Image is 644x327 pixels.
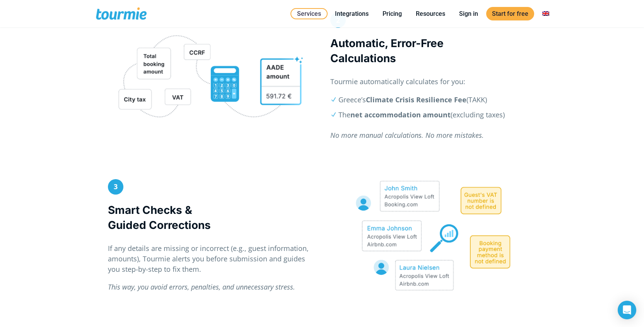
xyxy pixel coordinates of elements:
[377,9,408,19] a: Pricing
[410,9,451,19] a: Resources
[366,95,466,104] strong: Climate Crisis Resilience Fee
[108,203,314,233] h3: Smart Checks & Guided Corrections
[108,179,123,195] span: 3
[330,130,484,140] em: No more manual calculations. No more mistakes.
[108,243,314,274] p: If any details are missing or incorrect (e.g., guest information, amounts), Tourmie alerts you be...
[330,76,536,87] p: Tourmie automatically calculates for you:
[290,8,328,19] a: Services
[108,282,295,291] em: This way, you avoid errors, penalties, and unnecessary stress.
[338,95,536,105] li: Greece’s (TAKK)
[330,36,536,66] h3: Automatic, Error-Free Calculations
[486,7,534,20] a: Start for free
[338,110,536,120] li: The (excluding taxes)
[329,9,374,19] a: Integrations
[453,9,484,19] a: Sign in
[350,110,451,119] strong: net accommodation amount
[618,301,636,319] div: Open Intercom Messenger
